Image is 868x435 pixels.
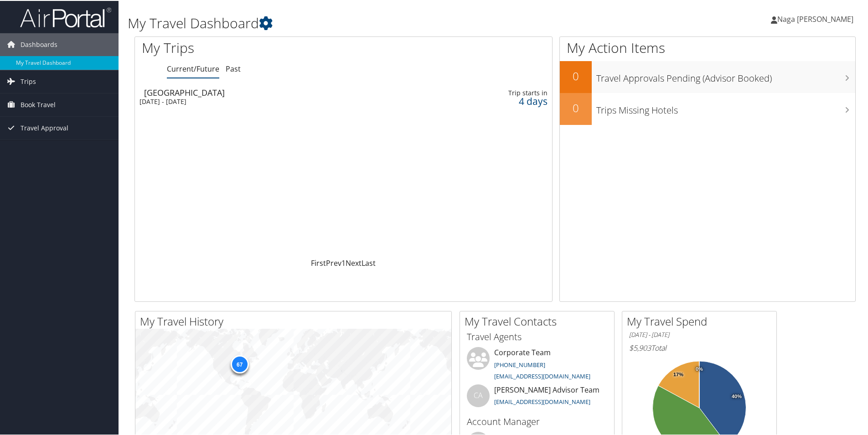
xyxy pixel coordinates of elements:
[140,313,451,328] h2: My Travel History
[452,88,548,96] div: Trip starts in
[144,88,399,96] div: [GEOGRAPHIC_DATA]
[21,69,36,92] span: Trips
[560,92,855,124] a: 0Trips Missing Hotels
[230,354,248,373] div: 67
[462,346,612,383] li: Corporate Team
[627,313,776,328] h2: My Travel Spend
[771,5,863,32] a: Naga [PERSON_NAME]
[560,67,592,83] h2: 0
[629,342,770,352] h6: Total
[21,116,68,139] span: Travel Approval
[629,330,770,338] h6: [DATE] - [DATE]
[596,67,855,84] h3: Travel Approvals Pending (Advisor Booked)
[467,383,490,406] div: CA
[467,330,607,342] h3: Travel Agents
[629,342,651,352] span: $5,903
[560,37,855,57] h1: My Action Items
[494,371,590,379] a: [EMAIL_ADDRESS][DOMAIN_NAME]
[167,63,219,73] a: Current/Future
[732,393,742,399] tspan: 40%
[21,93,56,115] span: Book Travel
[128,13,618,32] h1: My Travel Dashboard
[467,414,607,427] h3: Account Manager
[21,32,57,55] span: Dashboards
[226,63,241,73] a: Past
[20,6,111,27] img: airportal-logo.png
[462,383,612,413] li: [PERSON_NAME] Advisor Team
[362,257,376,267] a: Last
[696,366,703,371] tspan: 0%
[777,13,853,23] span: Naga [PERSON_NAME]
[142,37,372,57] h1: My Trips
[326,257,341,267] a: Prev
[560,99,592,115] h2: 0
[452,96,548,104] div: 4 days
[139,97,394,105] div: [DATE] - [DATE]
[494,360,545,368] a: [PHONE_NUMBER]
[465,313,614,328] h2: My Travel Contacts
[560,60,855,92] a: 0Travel Approvals Pending (Advisor Booked)
[494,397,590,405] a: [EMAIL_ADDRESS][DOMAIN_NAME]
[311,257,326,267] a: First
[341,257,346,267] a: 1
[596,98,855,116] h3: Trips Missing Hotels
[673,371,683,377] tspan: 17%
[346,257,362,267] a: Next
